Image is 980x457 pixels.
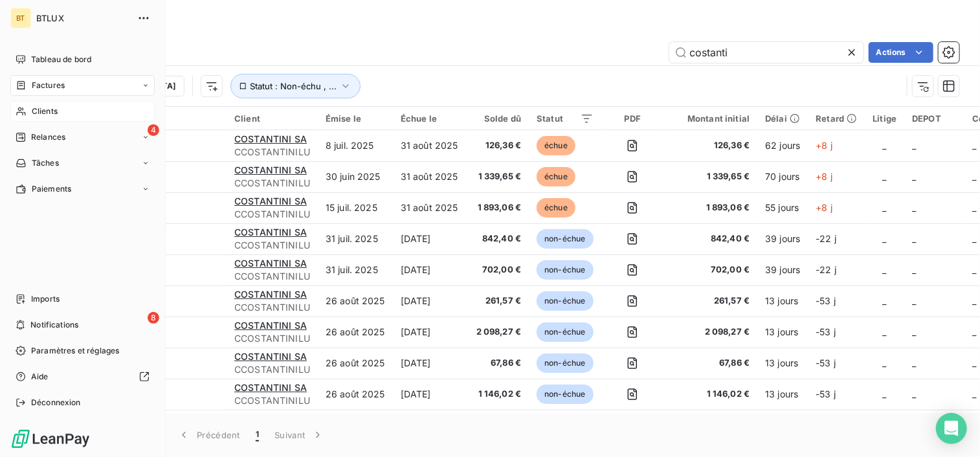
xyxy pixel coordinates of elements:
[10,8,31,28] div: BT
[234,258,307,269] span: COSTANTINI SA
[816,140,833,151] span: +8 j
[474,113,522,124] div: Solde dû
[248,421,267,449] button: 1
[318,254,393,285] td: 31 juil. 2025
[32,157,59,169] span: Tâches
[816,357,836,368] span: -53 j
[318,130,393,161] td: 8 juil. 2025
[912,295,916,306] span: _
[537,167,575,186] span: échue
[537,385,593,404] span: non-échue
[318,379,393,410] td: 26 août 2025
[393,161,466,192] td: 31 août 2025
[474,232,522,245] span: 842,40 €
[912,202,916,213] span: _
[972,295,976,306] span: _
[537,136,575,155] span: échue
[32,80,65,91] span: Factures
[672,357,750,370] span: 67,86 €
[672,170,750,183] span: 1 339,65 €
[883,388,887,399] span: _
[318,410,393,441] td: 28 août 2025
[474,357,522,370] span: 67,86 €
[816,326,836,337] span: -53 j
[318,223,393,254] td: 31 juil. 2025
[757,317,808,348] td: 13 jours
[816,171,833,182] span: +8 j
[672,139,750,152] span: 126,36 €
[672,295,750,307] span: 261,57 €
[393,223,466,254] td: [DATE]
[609,113,656,124] div: PDF
[672,232,750,245] span: 842,40 €
[234,394,310,407] span: CCOSTANTINILU
[972,233,976,244] span: _
[972,357,976,368] span: _
[537,322,593,342] span: non-échue
[474,295,522,307] span: 261,57 €
[230,74,361,98] button: Statut : Non-échu , ...
[148,124,159,136] span: 4
[912,264,916,275] span: _
[972,388,976,399] span: _
[972,202,976,213] span: _
[537,291,593,311] span: non-échue
[393,130,466,161] td: 31 août 2025
[234,113,310,124] div: Client
[757,348,808,379] td: 13 jours
[757,130,808,161] td: 62 jours
[10,366,155,387] a: Aide
[669,42,863,63] input: Rechercher
[401,113,458,124] div: Échue le
[474,326,522,339] span: 2 098,27 €
[672,201,750,214] span: 1 893,06 €
[537,198,575,217] span: échue
[234,351,307,362] span: COSTANTINI SA
[537,260,593,280] span: non-échue
[31,293,60,305] span: Imports
[234,320,307,331] span: COSTANTINI SA
[883,295,887,306] span: _
[873,113,896,124] div: Litige
[816,233,837,244] span: -22 j
[31,131,65,143] span: Relances
[672,388,750,401] span: 1 146,02 €
[883,357,887,368] span: _
[36,13,129,23] span: BTLUX
[30,319,78,331] span: Notifications
[326,113,385,124] div: Émise le
[234,164,307,175] span: COSTANTINI SA
[393,285,466,317] td: [DATE]
[267,421,332,449] button: Suivant
[672,326,750,339] span: 2 098,27 €
[318,161,393,192] td: 30 juin 2025
[474,263,522,276] span: 702,00 €
[757,285,808,317] td: 13 jours
[537,353,593,373] span: non-échue
[912,140,916,151] span: _
[537,229,593,249] span: non-échue
[474,388,522,401] span: 1 146,02 €
[883,140,887,151] span: _
[912,171,916,182] span: _
[234,227,307,238] span: COSTANTINI SA
[757,254,808,285] td: 39 jours
[816,264,837,275] span: -22 j
[757,161,808,192] td: 70 jours
[883,326,887,337] span: _
[912,357,916,368] span: _
[869,42,933,63] button: Actions
[936,413,967,444] div: Open Intercom Messenger
[393,192,466,223] td: 31 août 2025
[393,410,466,441] td: [DATE]
[234,195,307,206] span: COSTANTINI SA
[757,223,808,254] td: 39 jours
[234,382,307,393] span: COSTANTINI SA
[32,106,58,117] span: Clients
[883,171,887,182] span: _
[816,202,833,213] span: +8 j
[393,348,466,379] td: [DATE]
[883,233,887,244] span: _
[256,429,259,441] span: 1
[474,170,522,183] span: 1 339,65 €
